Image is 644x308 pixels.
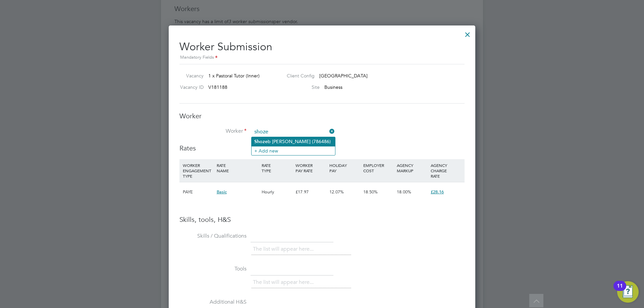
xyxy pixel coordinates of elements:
[281,73,315,79] label: Client Config
[329,189,344,195] span: 12.07%
[179,265,247,272] label: Tools
[179,35,465,61] h2: Worker Submission
[179,54,465,61] div: Mandatory Fields
[397,189,411,195] span: 18.00%
[617,286,623,295] div: 11
[179,299,247,306] label: Additional H&S
[328,159,362,177] div: HOLIDAY PAY
[177,73,204,79] label: Vacancy
[252,127,335,137] input: Search for...
[617,281,639,303] button: Open Resource Center, 11 new notifications
[294,182,328,202] div: £17.97
[294,159,328,177] div: WORKER PAY RATE
[181,182,215,202] div: PAYE
[362,159,395,177] div: EMPLOYER COST
[260,159,294,177] div: RATE TYPE
[252,137,335,146] li: b [PERSON_NAME] (786486)
[254,139,268,144] b: Shoze
[260,182,294,202] div: Hourly
[179,112,465,120] h3: Worker
[208,84,227,90] span: V181188
[179,144,465,152] h3: Rates
[253,245,316,254] li: The list will appear here...
[319,73,368,79] span: [GEOGRAPHIC_DATA]
[179,215,465,224] h3: Skills, tools, H&S
[181,159,215,182] div: WORKER ENGAGEMENT TYPE
[281,84,320,90] label: Site
[253,278,316,287] li: The list will appear here...
[324,84,342,90] span: Business
[395,159,429,177] div: AGENCY MARKUP
[429,159,463,182] div: AGENCY CHARGE RATE
[208,73,260,79] span: 1 x Pastoral Tutor (Inner)
[363,189,378,195] span: 18.50%
[177,84,204,90] label: Vacancy ID
[431,189,444,195] span: £28.16
[179,233,247,240] label: Skills / Qualifications
[179,128,247,135] label: Worker
[217,189,227,195] span: Basic
[215,159,260,177] div: RATE NAME
[252,146,335,155] li: + Add new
